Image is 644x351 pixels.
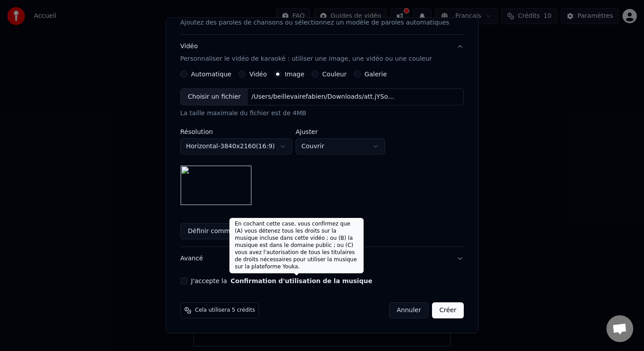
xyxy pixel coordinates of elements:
div: /Users/beillevairefabien/Downloads/att.jYSozeNsftntTgpbfheBrBOgQH7vJGGUYEh6YPHXDYc.png [248,92,400,101]
label: Ajuster [296,129,385,135]
label: Automatique [191,71,231,77]
label: Galerie [364,71,387,77]
label: Couleur [322,71,347,77]
div: Choisir un fichier [181,89,248,105]
label: Image [285,71,305,77]
div: En cochant cette case, vous confirmez que (A) vous détenez tous les droits sur la musique incluse... [229,218,364,273]
p: Ajoutez des paroles de chansons ou sélectionnez un modèle de paroles automatiques [180,18,449,27]
div: Vidéo [180,42,432,63]
label: J'accepte la [191,278,372,284]
div: La taille maximale du fichier est de 4MB [180,109,464,118]
p: Personnaliser le vidéo de karaoké : utiliser une image, une vidéo ou une couleur [180,54,432,63]
label: Vidéo [250,71,267,77]
span: Cela utilisera 5 crédits [195,307,255,314]
button: VidéoPersonnaliser le vidéo de karaoké : utiliser une image, une vidéo ou une couleur [180,35,464,71]
button: Annuler [389,302,428,318]
button: Avancé [180,247,464,270]
button: Définir comme Prédéfini [180,223,271,239]
button: J'accepte la [231,278,373,284]
label: Résolution [180,129,292,135]
button: Créer [432,302,464,318]
div: VidéoPersonnaliser le vidéo de karaoké : utiliser une image, une vidéo ou une couleur [180,71,464,247]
